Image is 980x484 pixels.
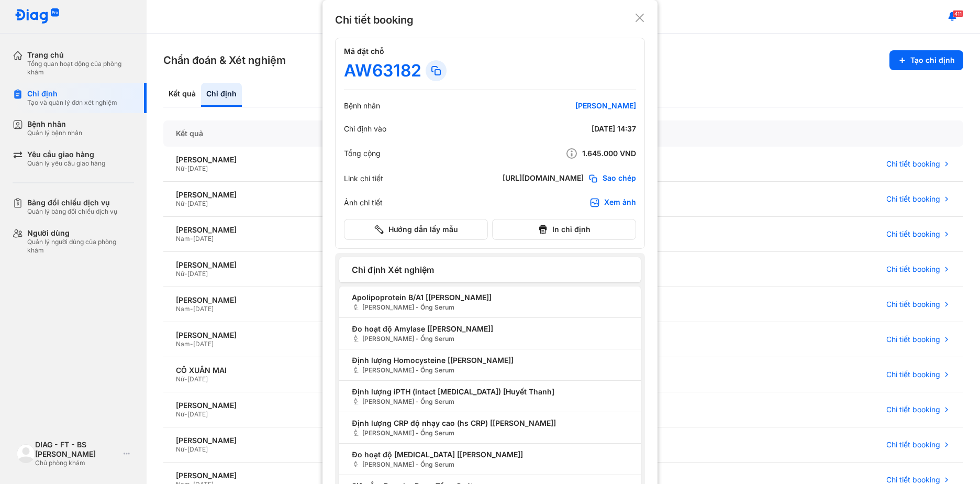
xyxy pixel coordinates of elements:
[352,428,628,438] span: [PERSON_NAME] - Ống Serum
[344,219,488,240] button: Hướng dẫn lấy mẫu
[604,197,636,208] div: Xem ảnh
[352,397,628,406] span: [PERSON_NAME] - Ống Serum
[352,263,628,276] span: Chỉ định Xét nghiệm
[352,292,628,303] span: Apolipoprotein B/A1 [[PERSON_NAME]]
[352,366,628,375] span: [PERSON_NAME] - Ống Serum
[352,323,628,334] span: Đo hoạt độ Amylase [[PERSON_NAME]]
[344,47,636,56] h4: Mã đặt chỗ
[352,303,628,312] span: [PERSON_NAME] - Ống Serum
[352,417,628,428] span: Định lượng CRP độ nhạy cao (hs CRP) [[PERSON_NAME]]
[344,124,386,134] div: Chỉ định vào
[510,147,636,160] div: 1.645.000 VND
[492,219,636,240] button: In chỉ định
[503,173,584,184] div: [URL][DOMAIN_NAME]
[344,174,383,183] div: Link chi tiết
[344,198,383,207] div: Ảnh chi tiết
[352,334,628,344] span: [PERSON_NAME] - Ống Serum
[335,13,414,27] div: Chi tiết booking
[603,173,636,184] span: Sao chép
[352,460,628,469] span: [PERSON_NAME] - Ống Serum
[344,149,381,158] div: Tổng cộng
[344,101,380,111] div: Bệnh nhân
[352,355,628,366] span: Định lượng Homocysteine [[PERSON_NAME]]
[344,60,421,81] div: AW63182
[510,124,636,134] div: [DATE] 14:37
[510,101,636,111] div: [PERSON_NAME]
[352,386,628,397] span: Định lượng iPTH (intact [MEDICAL_DATA]) [Huyết Thanh]
[352,449,628,460] span: Đo hoạt độ [MEDICAL_DATA] [[PERSON_NAME]]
